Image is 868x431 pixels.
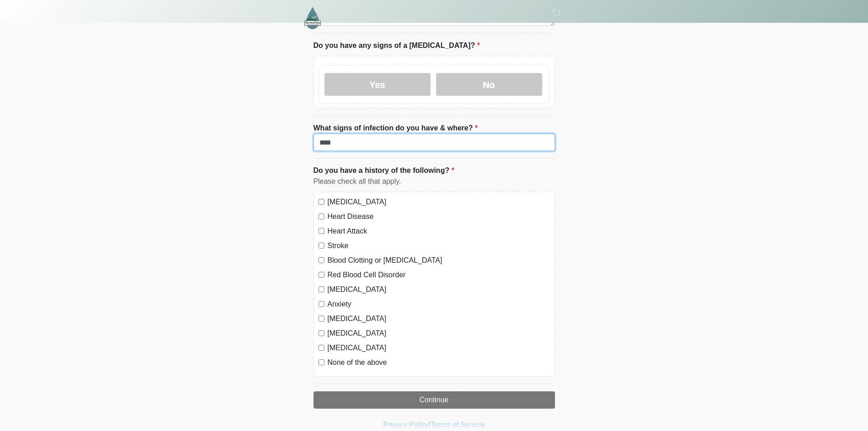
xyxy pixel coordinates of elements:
[328,299,550,310] label: Anxiety
[436,73,542,96] label: No
[318,286,324,292] input: [MEDICAL_DATA]
[318,199,324,205] input: [MEDICAL_DATA]
[318,316,324,322] input: [MEDICAL_DATA]
[431,421,485,429] a: Terms of Service
[328,284,550,295] label: [MEDICAL_DATA]
[313,176,555,187] div: Please check all that apply.
[318,359,324,365] input: None of the above
[318,330,324,336] input: [MEDICAL_DATA]
[318,345,324,351] input: [MEDICAL_DATA]
[328,357,550,368] label: None of the above
[318,243,324,249] input: Stroke
[304,7,321,29] img: RenewYou IV Hydration and Wellness Logo
[313,123,478,134] label: What signs of infection do you have & where?
[383,421,429,429] a: Privacy Policy
[328,270,550,280] label: Red Blood Cell Disorder
[324,73,431,96] label: Yes
[328,343,550,353] label: [MEDICAL_DATA]
[318,257,324,263] input: Blood Clotting or [MEDICAL_DATA]
[318,228,324,234] input: Heart Attack
[328,211,550,222] label: Heart Disease
[318,301,324,307] input: Anxiety
[328,197,550,208] label: [MEDICAL_DATA]
[318,213,324,219] input: Heart Disease
[313,391,555,409] button: Continue
[328,240,550,251] label: Stroke
[328,255,550,266] label: Blood Clotting or [MEDICAL_DATA]
[313,165,454,176] label: Do you have a history of the following?
[313,40,480,51] label: Do you have any signs of a [MEDICAL_DATA]?
[328,226,550,237] label: Heart Attack
[328,328,550,339] label: [MEDICAL_DATA]
[429,421,431,429] a: |
[328,313,550,324] label: [MEDICAL_DATA]
[318,272,324,278] input: Red Blood Cell Disorder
